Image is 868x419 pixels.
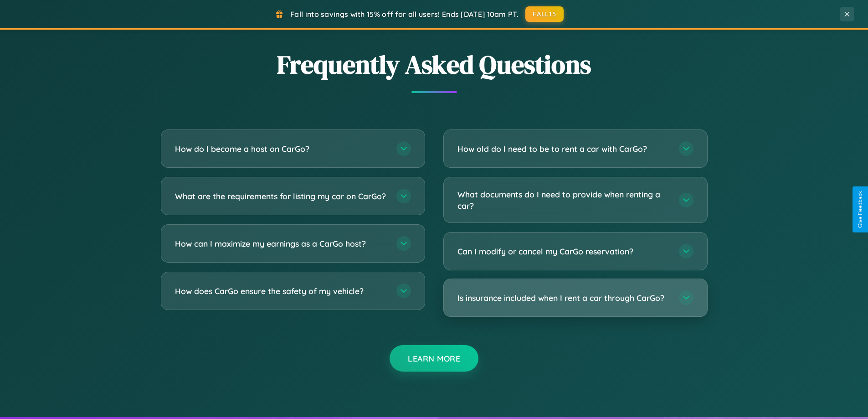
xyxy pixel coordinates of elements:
h2: Frequently Asked Questions [161,47,708,82]
button: Learn More [390,345,478,372]
h3: How do I become a host on CarGo? [175,143,387,155]
h3: What are the requirements for listing my car on CarGo? [175,191,387,202]
h3: Can I modify or cancel my CarGo reservation? [457,246,670,257]
h3: How old do I need to be to rent a car with CarGo? [457,143,670,155]
h3: What documents do I need to provide when renting a car? [457,189,670,211]
button: FALL15 [525,6,564,22]
span: Fall into savings with 15% off for all users! Ends [DATE] 10am PT. [290,10,519,19]
h3: How does CarGo ensure the safety of my vehicle? [175,285,387,297]
h3: Is insurance included when I rent a car through CarGo? [457,292,670,304]
h3: How can I maximize my earnings as a CarGo host? [175,238,387,249]
iframe: Intercom live chat [9,388,31,410]
div: Give Feedback [857,191,863,228]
